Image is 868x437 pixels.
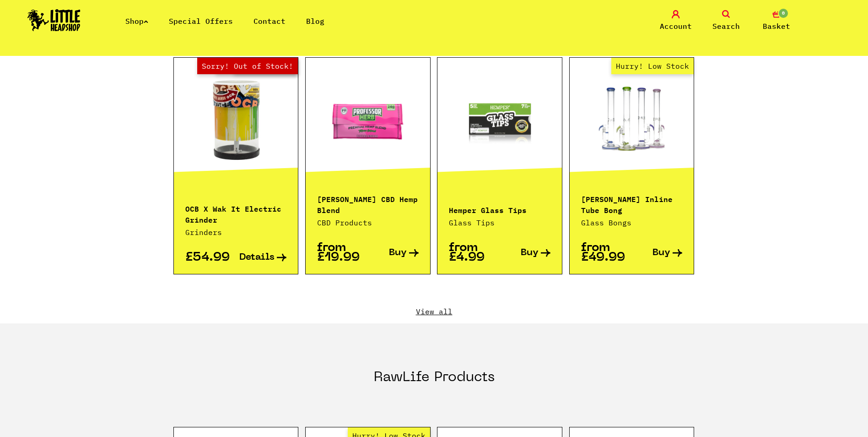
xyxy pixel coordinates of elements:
[185,253,236,262] p: £54.99
[197,58,298,74] span: Sorry! Out of Stock!
[712,21,740,32] span: Search
[174,74,298,165] a: Out of Stock Hurry! Low Stock Sorry! Out of Stock!
[169,16,233,26] a: Special Offers
[449,204,550,215] p: Hemper Glass Tips
[374,369,495,407] h2: RawLife Products
[389,248,407,258] span: Buy
[317,193,419,215] p: [PERSON_NAME] CBD Hemp Blend
[570,74,694,165] a: Hurry! Low Stock
[632,243,683,262] a: Buy
[27,9,81,31] img: Little Head Shop Logo
[185,202,287,224] p: OCB X Wak It Electric Grinder
[652,248,670,258] span: Buy
[449,217,550,228] p: Glass Tips
[500,243,550,262] a: Buy
[368,243,419,262] a: Buy
[581,217,683,228] p: Glass Bongs
[236,253,286,262] a: Details
[306,16,324,26] a: Blog
[778,8,789,19] span: 0
[703,10,749,32] a: Search
[660,21,692,32] span: Account
[521,248,539,258] span: Buy
[239,253,275,262] span: Details
[754,10,799,32] a: 0 Basket
[317,243,368,262] p: from £19.99
[449,243,500,262] p: from £4.99
[763,21,790,32] span: Basket
[611,58,694,74] span: Hurry! Low Stock
[581,243,632,262] p: from £49.99
[185,227,287,238] p: Grinders
[253,16,286,26] a: Contact
[125,16,148,26] a: Shop
[173,306,695,317] a: View all
[317,217,419,228] p: CBD Products
[581,193,683,215] p: [PERSON_NAME] Inline Tube Bong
